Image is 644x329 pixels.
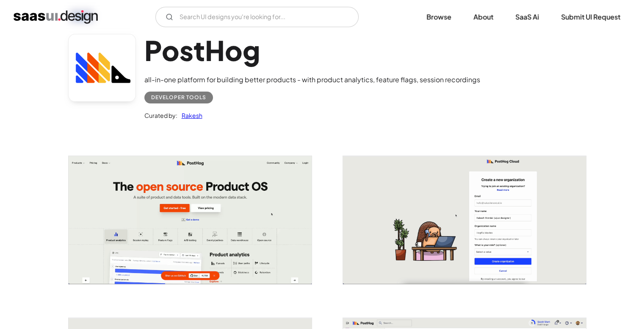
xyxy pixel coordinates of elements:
h1: PostHog [144,34,480,67]
img: 645b2ae9577bd36837dbc4b2_Posthog%20-%20create%20Organisation.png [343,156,586,284]
a: SaaS Ai [505,8,549,26]
a: home [14,10,98,24]
form: Email Form [155,7,359,27]
div: Curated by: [144,110,177,120]
a: open lightbox [69,156,312,284]
a: open lightbox [343,156,586,284]
img: 645b2ae9b2f0b5e984606157_Posthog%20-.0.Still001.png [69,156,312,284]
a: Browse [416,8,462,26]
input: Search UI designs you're looking for... [155,7,359,27]
a: Rakesh [177,110,202,120]
a: About [463,8,503,26]
a: Submit UI Request [551,8,630,26]
div: all-in-one platform for building better products - with product analytics, feature flags, session... [144,75,480,85]
div: Developer tools [151,92,206,103]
